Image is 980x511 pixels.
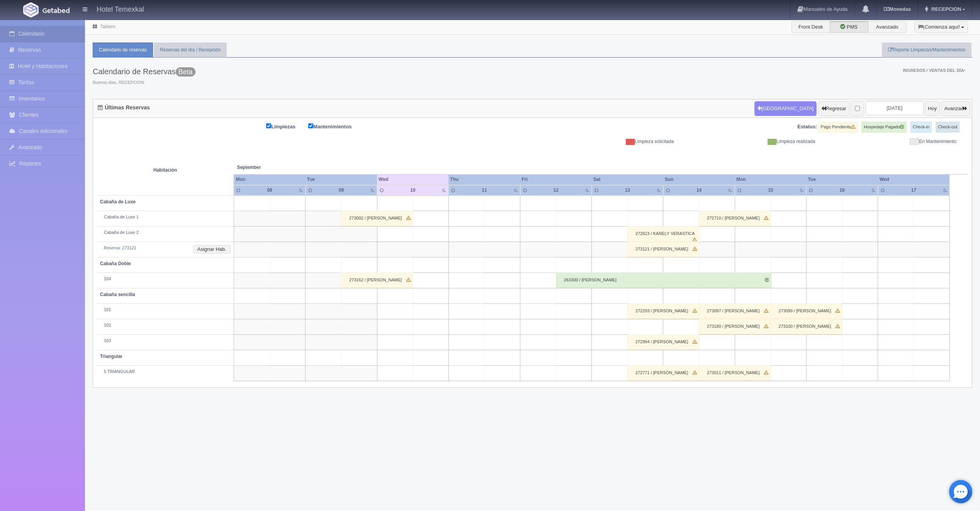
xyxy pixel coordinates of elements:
[234,174,305,185] th: Mon
[627,303,699,319] div: 272293 / [PERSON_NAME]
[627,242,699,257] div: 273121 / [PERSON_NAME]
[903,68,965,73] span: Ingresos / Ventas del día
[341,273,413,288] div: 273162 / [PERSON_NAME]
[831,187,853,194] div: 16
[770,319,842,334] div: 273100 / [PERSON_NAME]
[341,211,413,226] div: 273002 / [PERSON_NAME]
[910,122,932,133] label: Check-in
[868,21,907,33] label: Avanzado
[616,187,639,194] div: 13
[902,187,925,194] div: 17
[791,21,830,33] label: Front Desk
[97,4,144,14] h4: Hotel Temexkal
[627,334,699,350] div: 272994 / [PERSON_NAME]
[936,122,960,133] label: Check-out
[699,303,771,319] div: 273097 / [PERSON_NAME]
[735,174,806,185] th: Mon
[176,67,195,77] span: Beta
[100,292,135,297] b: Cabaña sencilla
[754,101,817,116] button: [GEOGRAPHIC_DATA]
[806,174,878,185] th: Tue
[770,303,842,319] div: 273099 / [PERSON_NAME]
[882,43,972,58] a: Reporte Limpiezas/Mantenimientos
[100,230,231,236] div: Cabaña de Luxe 2
[377,174,448,185] th: Wed
[699,319,771,334] div: 273180 / [PERSON_NAME]
[556,273,771,288] div: 263300 / [PERSON_NAME]
[93,43,153,58] a: Calendario de reservas
[819,122,858,133] label: Pago Pendiente
[759,187,782,194] div: 15
[306,174,377,185] th: Tue
[861,122,907,133] label: Hospedaje Pagado
[878,174,949,185] th: Wed
[592,174,663,185] th: Sat
[100,261,131,266] b: Cabaña Doble
[23,2,39,17] img: Getabed
[153,167,177,173] strong: Habitación
[93,67,195,76] h3: Calendario de Reservas
[42,7,70,13] img: Getabed
[100,338,231,344] div: 103
[699,211,771,226] div: 272710 / [PERSON_NAME]
[663,174,735,185] th: Sun
[688,187,710,194] div: 14
[884,6,911,12] b: Monedas
[545,187,567,194] div: 12
[818,101,849,116] button: Regresar
[699,365,771,381] div: 273011 / [PERSON_NAME]
[266,122,307,131] label: Limpiezas
[308,122,363,131] label: Mantenimientos
[104,245,136,250] a: Reserva: 273121
[402,187,424,194] div: 10
[154,43,227,58] a: Reservas del día / Recepción
[100,369,231,375] div: 5 TRIANGULAR
[925,101,940,116] button: Hoy
[100,276,231,282] div: 104
[520,174,592,185] th: Fri
[93,80,195,86] span: Buenos días, RECEPCION.
[100,199,136,204] b: Cabaña de Luxe
[627,365,699,381] div: 272771 / [PERSON_NAME]
[448,174,520,185] th: Thu
[100,214,231,220] div: Cabaña de Luxe 1
[308,123,313,128] input: Mantenimientos
[941,101,970,116] button: Avanzar
[914,21,968,33] button: ¡Comienza aquí!
[100,354,122,359] b: Triangular
[627,226,699,242] div: 272623 / KARELY VERASTICA
[193,245,231,254] button: Asignar Hab.
[330,187,352,194] div: 09
[100,24,115,29] a: Tablero
[98,105,150,111] h4: Últimas Reservas
[473,187,496,194] div: 11
[797,123,817,131] label: Estatus:
[100,322,231,329] div: 102
[266,123,271,128] input: Limpiezas
[929,6,961,12] span: RECEPCION
[679,138,821,145] div: Limpieza realizada
[538,138,680,145] div: Limpieza solicitada
[100,307,231,313] div: 101
[830,21,868,33] label: PMS
[258,187,281,194] div: 08
[821,138,962,145] div: En Mantenimiento
[237,164,374,171] span: September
